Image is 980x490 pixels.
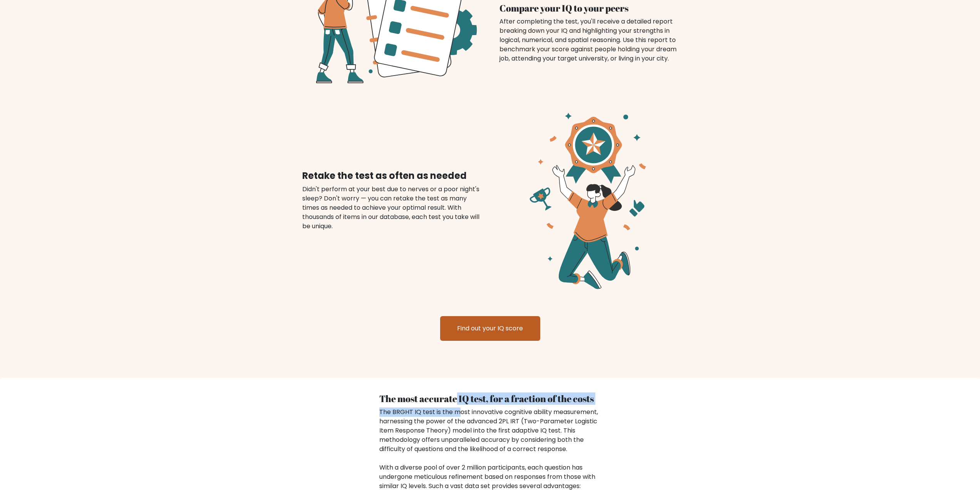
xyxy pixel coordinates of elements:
[499,17,683,63] div: After completing the test, you'll receive a detailed report breaking down your IQ and highlightin...
[499,3,683,14] h4: Compare your IQ to your peers
[302,185,481,231] div: Didn't perform at your best due to nerves or a poor night's sleep? Don't worry — you can retake t...
[440,316,540,341] a: Find out your IQ score
[379,393,601,404] h4: The most accurate IQ test, for a fraction of the costs
[302,170,481,182] h4: Retake the test as often as needed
